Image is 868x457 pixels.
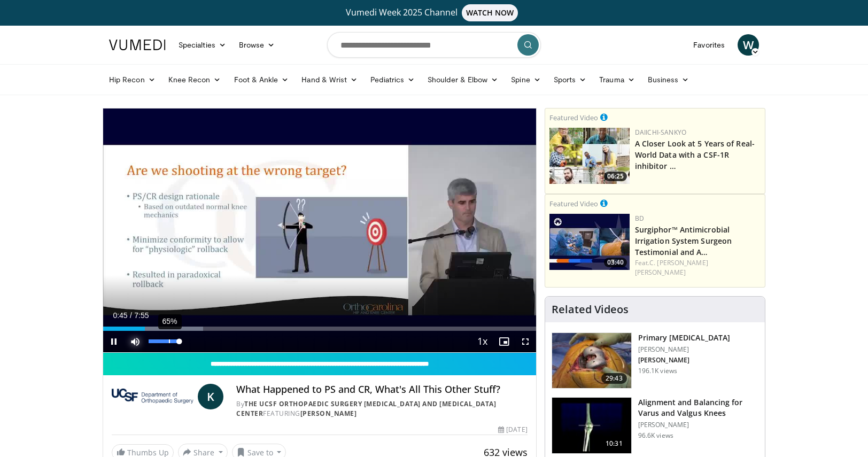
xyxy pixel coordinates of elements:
[236,399,496,418] a: The UCSF Orthopaedic Surgery [MEDICAL_DATA] and [MEDICAL_DATA] Center
[125,331,146,352] button: Mute
[462,4,518,21] span: WATCH NOW
[549,199,598,208] small: Featured Video
[738,34,759,56] a: W
[112,384,193,409] img: The UCSF Orthopaedic Surgery Arthritis and Joint Replacement Center
[549,128,630,184] a: 06:25
[638,356,730,365] p: [PERSON_NAME]
[687,34,731,56] a: Favorites
[604,172,627,181] span: 06:25
[198,384,223,409] a: K
[635,224,732,257] a: Surgiphor™ Antimicrobial Irrigation System Surgeon Testimonial and A…
[149,339,179,343] div: Volume Level
[549,128,630,184] img: 93c22cae-14d1-47f0-9e4a-a244e824b022.png.150x105_q85_crop-smart_upscale.jpg
[111,4,757,21] a: Vumedi Week 2025 ChannelWATCH NOW
[549,214,630,270] a: 03:40
[134,311,149,320] span: 7:55
[638,421,758,429] p: [PERSON_NAME]
[552,333,631,389] img: 297061_3.png.150x105_q85_crop-smart_upscale.jpg
[638,367,677,375] p: 196.1K views
[638,431,673,440] p: 96.6K views
[236,384,527,396] h4: What Happened to PS and CR, What's All This Other Stuff?
[103,109,536,353] video-js: Video Player
[236,399,527,419] div: By FEATURING
[635,214,644,223] a: BD
[172,34,232,56] a: Specialties
[635,258,708,277] a: C. [PERSON_NAME] [PERSON_NAME]
[300,409,357,418] a: [PERSON_NAME]
[547,69,593,90] a: Sports
[103,331,125,352] button: Pause
[162,69,228,90] a: Knee Recon
[635,128,686,137] a: Daiichi-Sankyo
[635,138,755,171] a: A Closer Look at 5 Years of Real-World Data with a CSF-1R inhibitor …
[113,311,127,320] span: 0:45
[604,258,627,267] span: 03:40
[601,373,627,384] span: 29:43
[635,258,761,277] div: Feat.
[421,69,505,90] a: Shoulder & Elbow
[638,345,730,354] p: [PERSON_NAME]
[552,303,629,316] h4: Related Videos
[552,398,631,453] img: 38523_0000_3.png.150x105_q85_crop-smart_upscale.jpg
[638,397,758,419] h3: Alignment and Balancing for Varus and Valgus Knees
[641,69,696,90] a: Business
[549,214,630,270] img: 70422da6-974a-44ac-bf9d-78c82a89d891.150x105_q85_crop-smart_upscale.jpg
[593,69,641,90] a: Trauma
[364,69,421,90] a: Pediatrics
[472,331,493,352] button: Playback Rate
[232,34,282,56] a: Browse
[295,69,364,90] a: Hand & Wrist
[498,425,527,435] div: [DATE]
[552,332,758,389] a: 29:43 Primary [MEDICAL_DATA] [PERSON_NAME] [PERSON_NAME] 196.1K views
[505,69,547,90] a: Spine
[601,438,627,449] span: 10:31
[103,69,162,90] a: Hip Recon
[549,113,598,122] small: Featured Video
[327,32,541,58] input: Search topics, interventions
[103,327,536,331] div: Progress Bar
[130,311,132,320] span: /
[228,69,296,90] a: Foot & Ankle
[515,331,536,352] button: Fullscreen
[638,332,730,343] h3: Primary [MEDICAL_DATA]
[552,397,758,454] a: 10:31 Alignment and Balancing for Varus and Valgus Knees [PERSON_NAME] 96.6K views
[109,40,166,50] img: VuMedi Logo
[493,331,515,352] button: Enable picture-in-picture mode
